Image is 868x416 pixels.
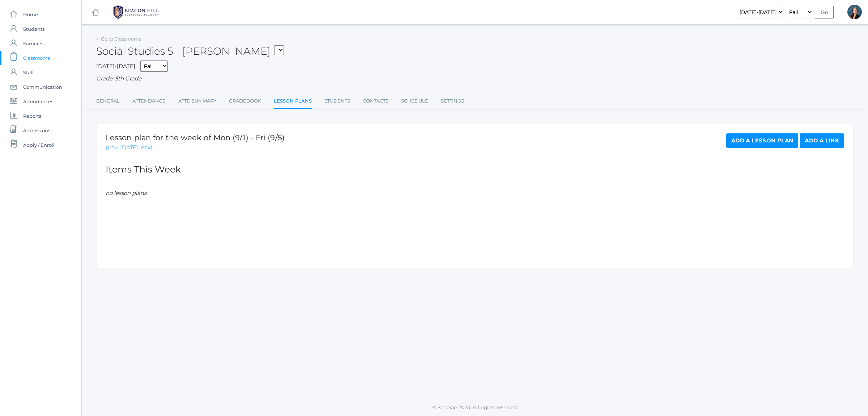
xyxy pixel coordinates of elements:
[23,22,44,36] span: Students
[401,94,428,108] a: Schedule
[23,65,34,80] span: Staff
[120,143,138,152] a: [DATE]
[82,404,868,411] p: © Scholae 2025. All rights reserved.
[726,133,798,148] a: Add a Lesson Plan
[106,165,844,175] h2: Items This Week
[441,94,464,108] a: Settings
[106,190,146,196] em: no lesson plans
[23,123,50,138] span: Admissions
[23,36,43,51] span: Families
[109,3,163,21] img: BHCALogos-05-308ed15e86a5a0abce9b8dd61676a3503ac9727e845dece92d48e8588c001991.png
[815,6,834,18] input: Go
[106,133,285,142] h1: Lesson plan for the week of Mon (9/1) - Fri (9/5)
[23,80,62,94] span: Communication
[800,133,844,148] a: Add a Link
[106,143,118,152] a: prev
[178,94,216,108] a: Attd Summary
[23,51,50,65] span: Classrooms
[23,94,53,109] span: Attendances
[324,94,350,108] a: Students
[96,63,135,70] span: [DATE]-[DATE]
[132,94,166,108] a: Attendance
[96,75,854,83] div: Grade: 5th Grade
[101,36,141,42] a: Go to Classrooms
[23,109,41,123] span: Reports
[96,94,120,108] a: General
[847,5,862,19] div: Allison Smith
[229,94,261,108] a: Gradebook
[96,46,284,57] h2: Social Studies 5 - [PERSON_NAME]
[141,143,153,152] a: next
[23,138,55,152] span: Apply / Enroll
[363,94,388,108] a: Contacts
[23,7,38,22] span: Home
[274,94,312,109] a: Lesson Plans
